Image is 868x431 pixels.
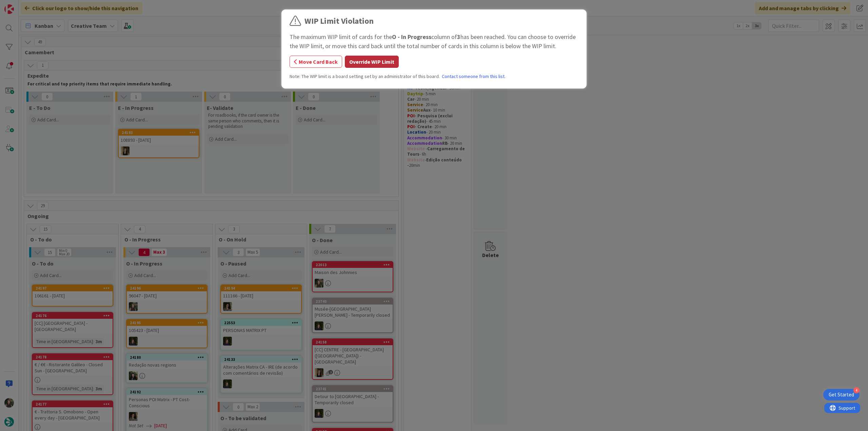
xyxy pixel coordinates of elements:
b: 3 [457,33,460,41]
div: Get Started [829,391,854,398]
div: The maximum WIP limit of cards for the column of has been reached. You can choose to override the... [290,32,578,51]
div: 4 [853,387,860,393]
div: Open Get Started checklist, remaining modules: 4 [823,389,860,400]
span: Support [14,1,31,9]
button: Override WIP Limit [345,56,399,68]
a: Contact someone from this list. [442,73,506,80]
b: O - In Progress [392,33,431,41]
div: Note: The WIP limit is a board setting set by an administrator of this board. [290,73,578,80]
div: WIP Limit Violation [304,15,374,27]
button: Move Card Back [290,56,342,68]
